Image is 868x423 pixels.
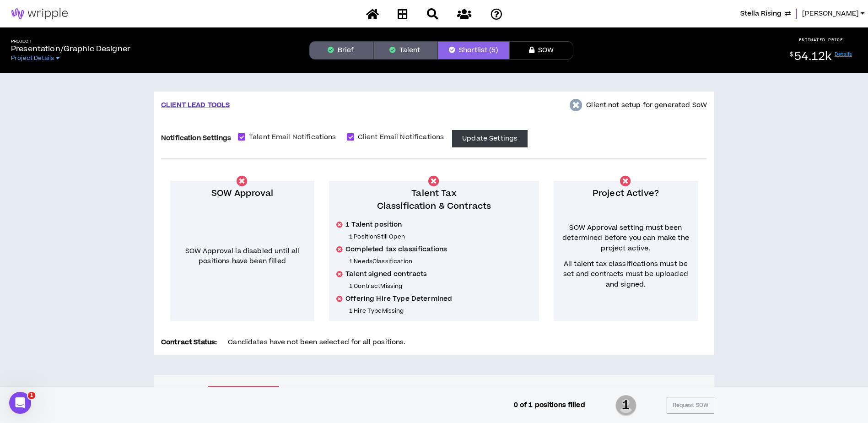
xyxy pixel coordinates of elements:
h5: Project [11,39,130,44]
button: Shortlist (5) [437,41,509,60]
span: Stella Rising [740,9,782,19]
button: Talent [373,41,437,60]
span: Talent signed contracts [345,270,427,279]
p: Talent Tax Classification & Contracts [336,187,532,213]
span: [PERSON_NAME] [802,9,859,19]
span: Client Email Notifications [354,132,448,142]
button: SOW [509,41,573,60]
span: 1 [28,392,35,399]
span: 1 Talent position [345,220,402,229]
p: 0 of 1 positions filled [514,400,585,410]
button: Request SOW [667,397,714,414]
p: POSITION NOT FILLED [208,386,280,401]
span: SOW Approval setting must been determined before you can make the project active. [561,223,690,254]
button: Update Settings [452,130,528,147]
span: Completed tax classifications [345,245,447,254]
p: Project Active? [561,187,690,200]
iframe: Intercom live chat [9,392,31,414]
p: ESTIMATED PRICE [799,37,843,43]
p: Client not setup for generated SoW [586,100,707,110]
p: 1 Needs Classification [349,258,532,265]
button: Brief [309,41,373,60]
p: 1 Position Still Open [349,233,532,240]
span: 54.12k [794,49,831,65]
span: Candidates have not been selected for all positions. [228,337,405,347]
span: Project Details [11,54,54,62]
span: Talent Email Notifications [245,132,340,142]
sup: $ [790,51,793,59]
span: All talent tax classifications must be set and contracts must be uploaded and signed. [561,259,690,290]
p: Presentation/Graphic Designer [11,43,130,54]
p: 1 Contract Missing [349,282,532,290]
a: Details [835,51,852,58]
span: 1 [615,394,636,417]
span: Offering Hire Type Determined [345,294,452,304]
p: CLIENT LEAD TOOLS [161,100,230,110]
p: Contract Status: [161,337,217,347]
p: 1 Hire Type Missing [349,307,532,315]
button: Stella Rising [740,9,791,19]
label: Notification Settings [161,130,231,146]
span: SOW Approval is disabled until all positions have been filled [185,246,300,266]
p: SOW Approval [178,187,307,200]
